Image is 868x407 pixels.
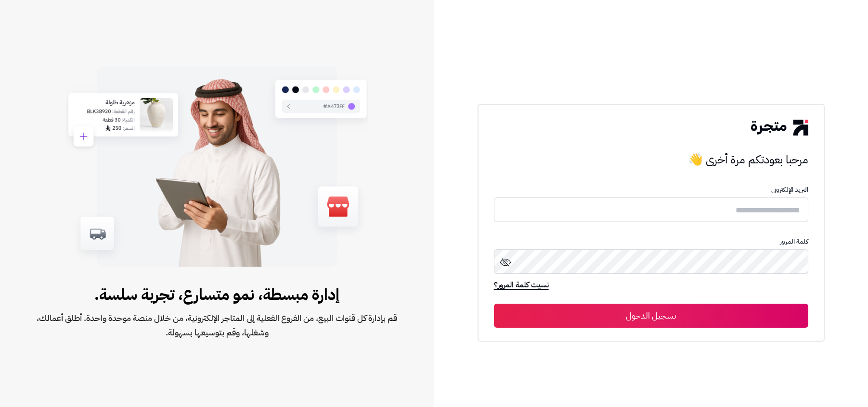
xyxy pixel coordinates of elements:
[31,283,403,306] span: إدارة مبسطة، نمو متسارع، تجربة سلسة.
[494,304,808,328] button: تسجيل الدخول
[751,120,808,135] img: logo-2.png
[494,186,808,194] p: البريد الإلكترونى
[31,311,403,340] span: قم بإدارة كل قنوات البيع، من الفروع الفعلية إلى المتاجر الإلكترونية، من خلال منصة موحدة واحدة. أط...
[494,279,549,293] a: نسيت كلمة المرور؟
[494,238,808,246] p: كلمة المرور
[494,150,808,169] h3: مرحبا بعودتكم مرة أخرى 👋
